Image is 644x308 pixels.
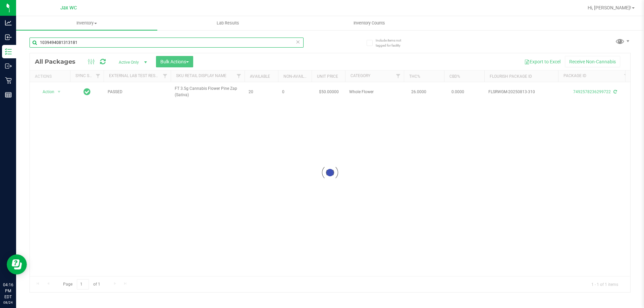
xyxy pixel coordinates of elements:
span: Clear [296,38,300,46]
iframe: Resource center [7,254,27,274]
inline-svg: Reports [5,91,12,98]
span: Hi, [PERSON_NAME]! [588,5,631,10]
a: Inventory Counts [299,16,440,30]
span: Inventory [16,20,157,26]
inline-svg: Retail [5,77,12,84]
a: Lab Results [157,16,299,30]
p: 04:16 PM EDT [3,282,13,300]
inline-svg: Outbound [5,63,12,69]
span: Jax WC [60,5,77,11]
span: Inventory Counts [344,20,394,26]
span: Lab Results [208,20,248,26]
span: Include items not tagged for facility [376,38,409,48]
p: 08/24 [3,300,13,305]
a: Inventory [16,16,157,30]
input: Search Package ID, Item Name, SKU, Lot or Part Number... [30,38,304,48]
inline-svg: Inventory [5,48,12,55]
inline-svg: Analytics [5,19,12,26]
inline-svg: Inbound [5,34,12,41]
